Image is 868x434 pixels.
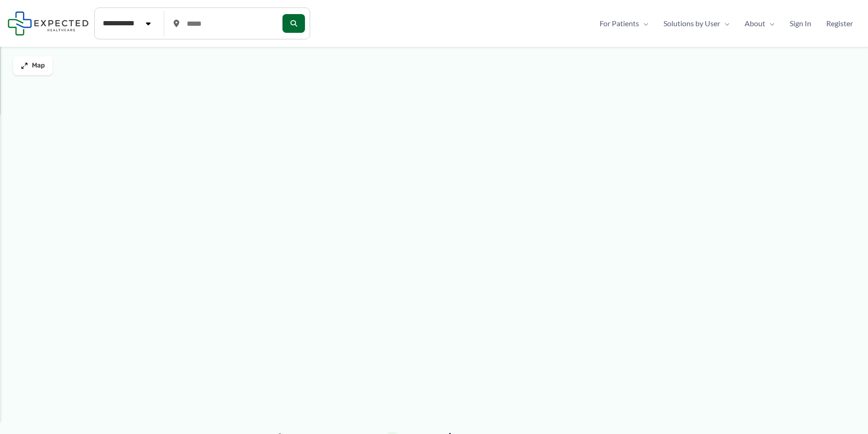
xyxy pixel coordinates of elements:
span: For Patients [600,16,639,30]
span: Solutions by User [663,16,720,30]
img: Expected Healthcare Logo - side, dark font, small [8,11,89,35]
span: Map [32,62,45,70]
a: Solutions by UserMenu Toggle [656,16,737,30]
a: For PatientsMenu Toggle [592,16,656,30]
a: AboutMenu Toggle [737,16,782,30]
span: Menu Toggle [720,16,730,30]
span: Menu Toggle [765,16,775,30]
a: Register [819,16,860,30]
span: Sign In [790,16,811,30]
span: About [745,16,765,30]
span: Register [826,16,853,30]
img: Maximize [21,62,28,69]
span: Menu Toggle [639,16,648,30]
a: Sign In [782,16,819,30]
button: Map [13,56,53,75]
